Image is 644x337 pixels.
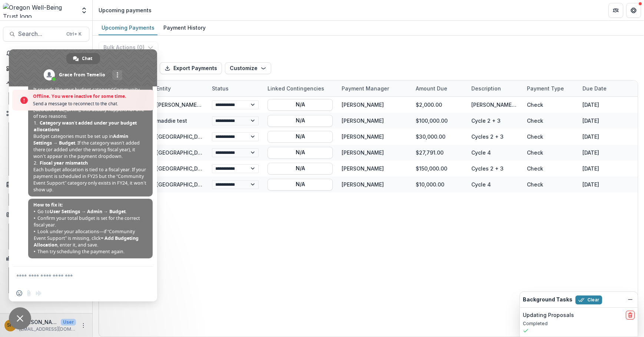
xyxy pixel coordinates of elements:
[342,117,384,125] div: [PERSON_NAME]
[34,248,125,255] span: Then try scheduling the payment again.
[263,85,329,92] div: Linked Contingencies
[471,181,491,188] div: Cycle 4
[337,80,411,96] div: Payment Manager
[156,149,209,156] a: [GEOGRAPHIC_DATA]
[16,267,135,285] textarea: Compose your message...
[608,3,623,18] button: Partners
[578,113,634,129] div: [DATE]
[66,53,100,64] a: Chat
[467,85,505,92] div: Description
[471,149,491,156] div: Cycle 4
[471,133,504,141] div: Cycles 2 + 3
[33,73,147,193] span: Hi [PERSON_NAME] It sounds like your budget category was created but isn’t appearing when you try...
[50,208,125,215] span: User Settings → Admin → Budget
[152,85,175,92] div: Entity
[626,295,635,304] button: Dismiss
[263,80,337,96] div: Linked Contingencies
[79,321,88,330] button: More
[337,85,394,92] div: Payment Manager
[411,85,452,92] div: Amount Due
[471,101,518,109] div: [PERSON_NAME] [STREET_ADDRESS][PERSON_NAME]
[522,129,578,145] div: Check
[522,161,578,176] div: Check
[578,97,634,113] div: [DATE]
[522,113,578,129] div: Check
[152,80,208,96] div: Entity
[268,179,333,191] button: N/A
[342,165,384,172] div: [PERSON_NAME]
[160,22,209,33] div: Payment History
[411,161,467,176] div: $150,000.00
[522,80,578,96] div: Payment Type
[411,80,467,96] div: Amount Due
[342,181,384,188] div: [PERSON_NAME]
[34,235,139,248] span: + Add Budgeting Allocation
[99,22,157,33] div: Upcoming Payments
[578,80,634,96] div: Due Date
[9,307,31,330] a: Close chat
[342,133,384,141] div: [PERSON_NAME]
[82,53,93,64] span: Chat
[411,176,467,192] div: $10,000.00
[18,30,62,37] span: Search...
[3,108,89,119] button: Open Workflows
[3,27,89,42] button: Search...
[7,323,14,328] div: Siri Ngai
[33,133,128,146] span: Admin Settings → Budget
[471,165,504,172] div: Cycles 2 + 3
[34,215,147,228] span: Confirm your total budget is set for the correct fiscal year.
[34,120,137,133] span: Category wasn’t added under your budget allocations
[3,62,89,75] a: Dashboard
[19,318,58,326] p: [PERSON_NAME]
[34,208,127,215] span: Go to .
[33,100,150,108] span: Send a message to reconnect to the chat.
[522,97,578,113] div: Check
[208,80,263,96] div: Status
[3,252,89,264] button: Open Data & Reporting
[33,93,150,100] span: Offline. You were inactive for some time.
[523,320,635,327] p: Completed
[471,117,501,125] div: Cycle 2 + 3
[626,3,641,18] button: Get Help
[3,179,89,191] button: Open Documents
[411,145,467,161] div: $27,791.00
[342,149,384,156] div: [PERSON_NAME]
[268,115,333,127] button: N/A
[578,145,634,161] div: [DATE]
[268,147,333,159] button: N/A
[156,165,209,172] a: [GEOGRAPHIC_DATA]
[40,160,88,166] span: Fiscal year mismatch
[522,145,578,161] div: Check
[156,133,209,140] a: [GEOGRAPHIC_DATA]
[156,118,187,124] a: maddie test
[79,3,89,18] button: Open entity switcher
[34,228,147,248] span: Look under your allocations—if “Community Event Support” is missing, click , enter it, and save.
[411,129,467,145] div: $30,000.00
[411,113,467,129] div: $100,000.00
[3,3,76,18] img: Oregon Well-Being Trust logo
[523,297,572,303] h2: Background Tasks
[342,101,384,109] div: [PERSON_NAME]
[65,30,83,38] div: Ctrl + K
[225,62,271,74] button: Customize
[467,80,522,96] div: Description
[156,181,209,188] a: [GEOGRAPHIC_DATA]
[578,161,634,176] div: [DATE]
[578,176,634,192] div: [DATE]
[522,85,568,92] div: Payment Type
[268,163,333,175] button: N/A
[160,21,209,35] a: Payment History
[3,47,89,59] button: Notifications108
[96,5,155,16] nav: breadcrumb
[3,77,89,89] button: Open Activity
[99,6,152,14] div: Upcoming payments
[268,99,333,111] button: N/A
[3,209,89,221] button: Open Contacts
[575,295,602,304] button: Clear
